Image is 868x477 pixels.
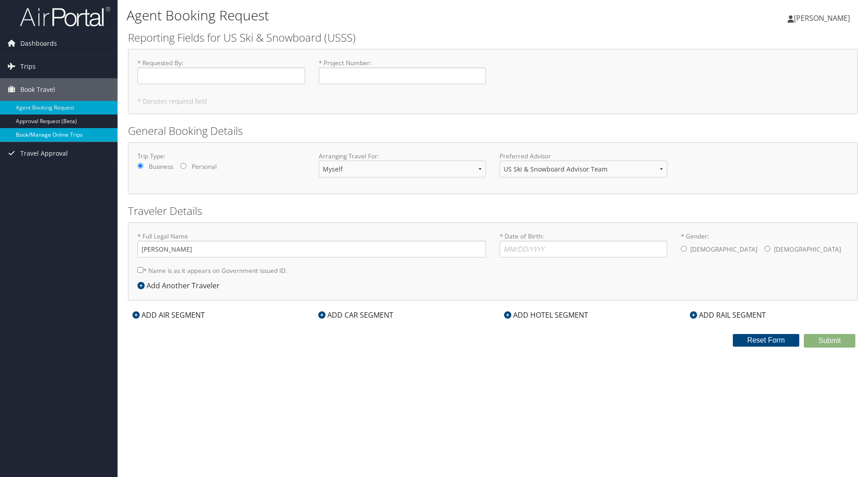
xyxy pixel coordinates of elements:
div: ADD CAR SEGMENT [314,310,398,320]
input: * Gender:[DEMOGRAPHIC_DATA][DEMOGRAPHIC_DATA] [764,246,770,252]
h2: Reporting Fields for US Ski & Snowboard (USSS) [128,30,858,45]
h5: * Denotes required field [137,98,848,105]
img: airportal-logo.png [20,6,110,27]
span: [PERSON_NAME] [794,13,850,23]
label: Arranging Travel For: [319,152,486,161]
label: * Name is as it appears on Government issued ID. [137,262,288,279]
h2: Traveler Details [128,203,858,219]
input: * Date of Birth: [500,241,667,258]
div: ADD RAIL SEGMENT [685,310,770,320]
label: Business [149,162,173,171]
input: * Requested By: [137,67,305,84]
a: [PERSON_NAME] [788,5,859,32]
h2: General Booking Details [128,123,858,138]
label: Personal [192,162,217,171]
input: * Gender:[DEMOGRAPHIC_DATA][DEMOGRAPHIC_DATA] [681,246,687,252]
span: Travel Approval [20,142,68,165]
input: * Full Legal Name [137,241,486,258]
button: Reset Form [733,334,800,347]
label: * Date of Birth: [500,232,667,258]
label: * Full Legal Name [137,232,486,258]
span: Trips [20,55,36,78]
label: [DEMOGRAPHIC_DATA] [774,241,841,258]
label: * Project Number : [319,58,486,84]
div: ADD HOTEL SEGMENT [500,310,593,320]
input: * Project Number: [319,67,486,84]
label: [DEMOGRAPHIC_DATA] [690,241,757,258]
span: Book Travel [20,78,55,101]
label: * Requested By : [137,58,305,84]
label: * Gender: [681,232,849,259]
h1: Agent Booking Request [127,6,615,25]
div: Add Another Traveler [137,280,224,291]
input: * Name is as it appears on Government issued ID. [137,267,143,273]
button: Submit [804,334,855,348]
span: Dashboards [20,32,57,55]
div: ADD AIR SEGMENT [128,310,209,320]
label: Preferred Advisor [500,152,667,161]
label: Trip Type: [137,152,305,161]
